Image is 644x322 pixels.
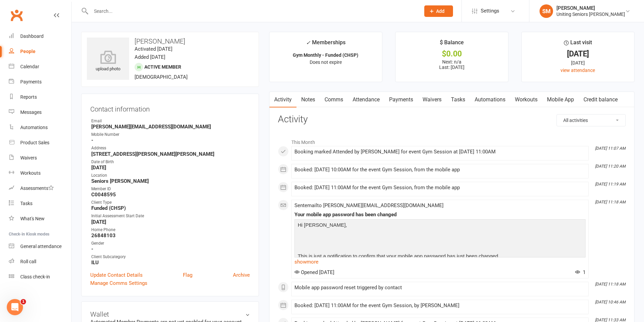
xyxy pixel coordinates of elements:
a: Activity [269,92,296,107]
a: Class kiosk mode [9,269,71,284]
div: Waivers [20,155,37,160]
a: Clubworx [8,7,25,24]
div: $0.00 [402,50,502,57]
div: Workouts [20,170,41,176]
strong: - [91,246,250,252]
div: Roll call [20,259,36,264]
h3: Wallet [90,311,250,318]
div: Home Phone [91,227,250,233]
a: Archive [233,271,250,279]
div: Tasks [20,201,32,206]
div: Assessments [20,185,54,191]
time: Added [DATE] [135,54,165,60]
span: Active member [144,64,181,70]
div: Payments [20,79,42,84]
div: [DATE] [528,50,628,57]
i: [DATE] 11:07 AM [595,146,625,151]
div: Client Subcategory [91,254,250,260]
a: Waivers [9,150,71,166]
div: Automations [20,125,48,130]
span: 1 [575,269,586,275]
div: [DATE] [528,59,628,67]
div: Member ID [91,186,250,192]
i: [DATE] 11:20 AM [595,164,625,169]
div: Memberships [306,38,345,51]
div: Location [91,172,250,179]
a: Flag [183,271,192,279]
div: Mobile Number [91,131,250,138]
div: Booked: [DATE] 11:00AM for the event Gym Session, from the mobile app [294,185,586,191]
a: Waivers [418,92,446,107]
strong: [PERSON_NAME][EMAIL_ADDRESS][DOMAIN_NAME] [91,124,250,130]
h3: Activity [278,114,626,125]
div: Gender [91,240,250,247]
p: Next: n/a Last: [DATE] [402,59,502,70]
iframe: Intercom live chat [7,299,23,315]
div: People [20,49,35,54]
a: Workouts [510,92,542,107]
div: Email [91,118,250,124]
div: $ Balance [440,38,464,50]
div: [PERSON_NAME] [556,5,625,11]
a: Attendance [348,92,384,107]
a: Assessments [9,181,71,196]
strong: - [91,137,250,143]
a: Workouts [9,166,71,181]
span: [DEMOGRAPHIC_DATA] [135,74,188,80]
i: [DATE] 11:19 AM [595,182,625,187]
strong: [STREET_ADDRESS][PERSON_NAME][PERSON_NAME] [91,151,250,157]
input: Search... [89,6,415,16]
a: Notes [296,92,320,107]
div: Calendar [20,64,39,69]
div: Mobile app password reset triggered by contact [294,285,586,291]
p: Hi [PERSON_NAME], [296,221,584,231]
div: Dashboard [20,33,44,39]
span: Sent email to [PERSON_NAME][EMAIL_ADDRESS][DOMAIN_NAME] [294,202,444,208]
strong: [DATE] [91,165,250,171]
a: Tasks [9,196,71,211]
a: Payments [9,74,71,90]
a: Payments [384,92,418,107]
a: Reports [9,90,71,105]
div: Uniting Seniors [PERSON_NAME] [556,11,625,17]
li: This Month [278,135,626,146]
div: Your mobile app password has been changed [294,212,586,218]
strong: Gym Monthly - Funded (CHSP) [293,52,358,58]
h3: Contact information [90,103,250,113]
div: upload photo [87,50,129,73]
a: Update Contact Details [90,271,143,279]
i: ✓ [306,40,310,46]
a: Roll call [9,254,71,269]
a: Comms [320,92,348,107]
div: General attendance [20,244,62,249]
a: Manage Comms Settings [90,279,147,287]
a: Dashboard [9,29,71,44]
a: Mobile App [542,92,579,107]
div: Initial Assessment Start Date [91,213,250,219]
span: Opened [DATE] [294,269,334,275]
strong: C0048595 [91,192,250,198]
strong: Seniors [PERSON_NAME] [91,178,250,184]
span: Add [436,8,445,14]
div: What's New [20,216,45,221]
a: People [9,44,71,59]
strong: Funded (CHSP) [91,205,250,211]
span: Does not expire [310,59,342,65]
a: General attendance kiosk mode [9,239,71,254]
p: This is just a notification to confirm that your mobile app password has just been changed. [296,252,584,262]
a: Calendar [9,59,71,74]
a: What's New [9,211,71,226]
i: [DATE] 11:18 AM [595,282,625,287]
span: Settings [481,3,499,19]
a: Tasks [446,92,470,107]
a: Credit balance [579,92,622,107]
div: Reports [20,94,37,100]
span: 1 [21,299,26,304]
div: SM [540,4,553,18]
div: Product Sales [20,140,49,145]
a: view attendance [560,68,595,73]
h3: [PERSON_NAME] [87,38,253,45]
a: Messages [9,105,71,120]
div: Date of Birth [91,159,250,165]
i: [DATE] 10:46 AM [595,300,625,304]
